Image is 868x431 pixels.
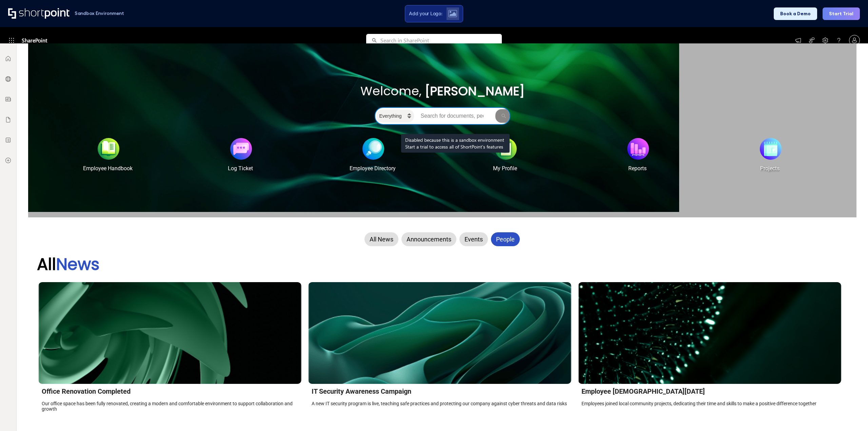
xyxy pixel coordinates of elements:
button: Start Trial [823,7,860,20]
div: Employees joined local community projects, dedicating their time and skills to make a positive di... [581,395,838,406]
span: Welcome, [360,82,421,100]
strong: [PERSON_NAME] [425,82,525,100]
span: News [56,253,100,276]
div: Log Ticket [228,164,253,173]
div: All News [364,232,398,246]
select: Search type [377,110,414,122]
div: Employee Directory [350,164,396,173]
strong: All [37,253,100,276]
div: Projects [760,164,780,173]
span: Add your Logo: [409,11,442,17]
button: Book a Demo [774,7,817,20]
div: A new IT security program is live, teaching safe practices and protecting our company against cyb... [312,395,568,406]
div: Disabled because this is a sandbox environment Start a trial to access all of ShortPoint's features [401,134,510,153]
iframe: Chat Widget [746,352,868,431]
button: Search [495,109,512,123]
div: Our office space has been fully renovated, creating a modern and comfortable environment to suppo... [42,395,298,412]
div: Office Renovation Completed [42,387,298,395]
input: Search intranet [415,109,494,123]
div: People [491,232,520,246]
img: Upload logo [448,10,457,17]
div: Employee [DEMOGRAPHIC_DATA][DATE] [581,387,838,395]
div: Events [459,232,488,246]
div: Reports [628,164,647,173]
div: Employee Handbook [83,164,133,173]
h1: Sandbox Environment [75,12,124,15]
div: IT Security Awareness Campaign [312,387,568,395]
div: Announcements [401,232,456,246]
input: Search in SharePoint [380,34,502,46]
div: My Profile [493,164,517,173]
span: SharePoint [22,32,47,48]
